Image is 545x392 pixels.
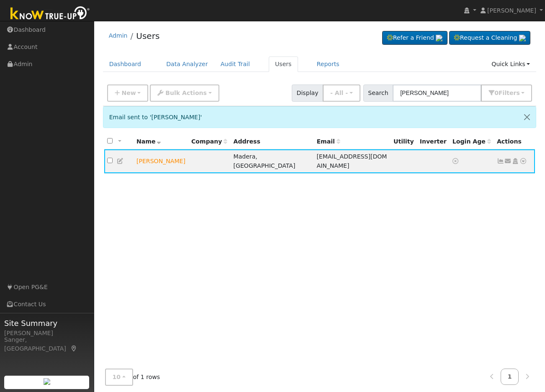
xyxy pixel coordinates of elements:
[160,56,214,72] a: Data Analyzer
[504,157,512,166] a: jeramiah94@gmail.com
[420,137,447,146] div: Inverter
[393,85,481,102] input: Search
[150,85,219,102] button: Bulk Actions
[105,369,160,386] span: of 1 rows
[519,35,526,41] img: retrieve
[485,56,536,72] a: Quick Links
[497,158,504,164] a: Not connected
[481,85,532,102] button: 0Filters
[518,107,536,127] button: Close
[109,32,128,39] a: Admin
[105,369,133,386] button: 10
[382,31,447,45] a: Refer a Friend
[70,345,78,352] a: Map
[311,56,346,72] a: Reports
[499,90,520,96] span: Filter
[436,35,442,41] img: retrieve
[316,153,387,169] span: [EMAIL_ADDRESS][DOMAIN_NAME]
[44,378,50,385] img: retrieve
[323,85,360,102] button: - All -
[393,137,414,146] div: Utility
[136,138,161,145] span: Name
[519,157,527,166] a: Other actions
[4,329,90,338] div: [PERSON_NAME]
[516,90,519,96] span: s
[4,318,90,329] span: Site Summary
[497,137,532,146] div: Actions
[165,90,207,96] span: Bulk Actions
[107,85,149,102] button: New
[363,85,393,102] span: Search
[191,138,227,145] span: Company name
[501,369,519,385] a: 1
[230,149,314,173] td: Madera, [GEOGRAPHIC_DATA]
[4,336,90,353] div: Sanger, [GEOGRAPHIC_DATA]
[234,137,311,146] div: Address
[113,374,121,380] span: 10
[449,31,530,45] a: Request a Cleaning
[316,138,340,145] span: Email
[134,149,188,173] td: Lead
[269,56,298,72] a: Users
[136,31,159,41] a: Users
[117,158,124,164] a: Edit User
[452,158,460,164] a: No login access
[512,158,519,164] a: Login As
[487,7,536,14] span: [PERSON_NAME]
[103,56,148,72] a: Dashboard
[214,56,256,72] a: Audit Trail
[292,85,323,102] span: Display
[121,90,136,96] span: New
[452,138,491,145] span: Days since last login
[109,114,202,120] span: Email sent to '[PERSON_NAME]'
[6,5,94,23] img: Know True-Up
